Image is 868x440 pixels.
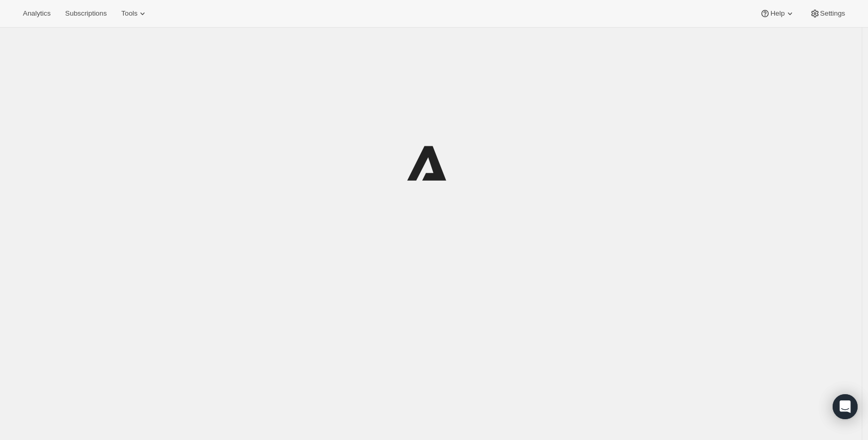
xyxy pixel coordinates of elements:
[804,6,851,21] button: Settings
[65,9,107,18] span: Subscriptions
[820,9,845,18] span: Settings
[23,9,50,18] span: Analytics
[754,6,801,21] button: Help
[770,9,784,18] span: Help
[59,6,113,21] button: Subscriptions
[17,6,57,21] button: Analytics
[833,394,858,419] div: Open Intercom Messenger
[121,9,137,18] span: Tools
[115,6,154,21] button: Tools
